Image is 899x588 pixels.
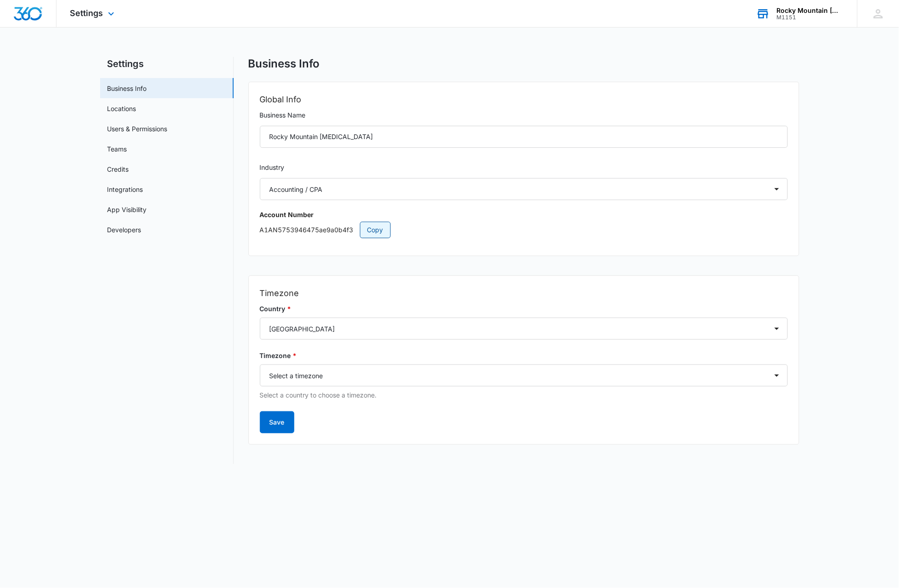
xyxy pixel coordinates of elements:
a: Users & Permissions [107,124,168,134]
a: Credits [107,164,129,174]
h1: Business Info [248,57,320,71]
a: Developers [107,225,141,235]
label: Country [260,304,788,314]
p: A1AN5753946475ae9a0b4f3 [260,222,788,238]
a: Business Info [107,84,147,93]
a: App Visibility [107,205,147,214]
button: Save [260,411,294,433]
div: account id [777,14,844,21]
label: Business Name [260,110,788,120]
label: Timezone [260,351,788,361]
h2: Timezone [260,287,788,300]
h2: Settings [100,57,234,71]
span: Copy [367,225,383,235]
label: Industry [260,162,788,173]
a: Integrations [107,185,143,194]
a: Teams [107,144,127,154]
strong: Account Number [260,211,314,218]
p: Select a country to choose a timezone. [260,390,788,400]
div: account name [777,7,844,14]
span: Settings [70,8,103,18]
button: Copy [360,222,391,238]
a: Locations [107,104,136,113]
h2: Global Info [260,93,788,106]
